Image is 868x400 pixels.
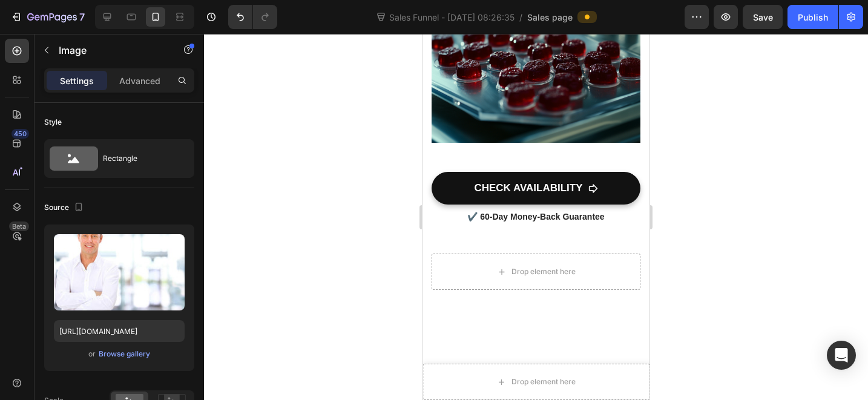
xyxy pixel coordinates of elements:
div: Undo/Redo [228,5,277,29]
div: CHECK AVAILABILITY [51,148,160,161]
p: ✔️ 60-Day Money-Back Guarantee [10,177,217,189]
span: Save [753,12,773,22]
p: Image [59,43,162,57]
span: or [88,347,96,361]
div: Publish [798,11,828,24]
p: Advanced [119,74,160,87]
span: Sales page [527,11,573,24]
div: Open Intercom Messenger [827,341,856,370]
div: Beta [9,221,29,231]
button: Browse gallery [98,348,151,360]
a: CHECK AVAILABILITY [9,138,218,171]
div: Source [44,200,86,216]
button: Save [743,5,783,29]
div: Drop element here [89,233,153,243]
div: Browse gallery [99,349,150,359]
div: Style [44,117,62,128]
img: preview-image [54,234,185,310]
span: / [519,11,522,24]
div: Rectangle [103,145,177,172]
iframe: Design area [422,34,649,400]
input: https://example.com/image.jpg [54,320,185,342]
div: 450 [12,129,29,139]
span: Sales Funnel - [DATE] 08:26:35 [387,11,517,24]
button: Publish [787,5,838,29]
p: Settings [60,74,94,87]
p: 7 [79,10,85,24]
button: 7 [5,5,90,29]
